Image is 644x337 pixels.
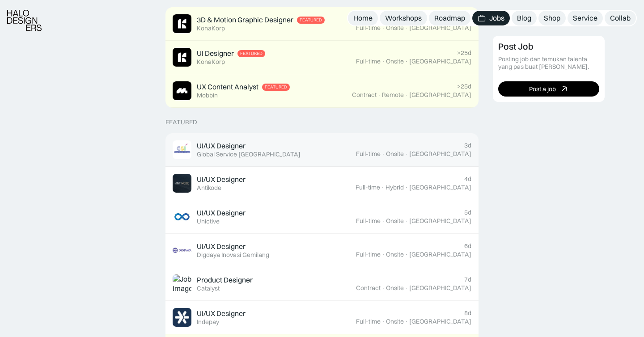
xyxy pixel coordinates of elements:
[381,184,385,191] div: ·
[165,133,479,167] a: Job ImageUI/UX DesignerGlobal Service [GEOGRAPHIC_DATA]3dFull-time·Onsite·[GEOGRAPHIC_DATA]
[457,49,471,57] div: >25d
[197,208,246,218] div: UI/UX Designer
[605,11,636,25] a: Collab
[409,91,471,99] div: [GEOGRAPHIC_DATA]
[405,58,408,65] div: ·
[386,150,404,158] div: Onsite
[381,318,385,325] div: ·
[197,175,246,184] div: UI/UX Designer
[409,24,471,32] div: [GEOGRAPHIC_DATA]
[381,217,385,225] div: ·
[386,284,404,292] div: Onsite
[165,167,479,200] a: Job ImageUI/UX DesignerAntikode4dFull-time·Hybrid·[GEOGRAPHIC_DATA]
[386,217,404,225] div: Onsite
[544,13,560,23] div: Shop
[409,318,471,325] div: [GEOGRAPHIC_DATA]
[405,150,408,158] div: ·
[409,58,471,65] div: [GEOGRAPHIC_DATA]
[381,284,385,292] div: ·
[489,13,504,23] div: Jobs
[568,11,603,25] a: Service
[529,85,556,93] div: Post a job
[386,24,404,32] div: Onsite
[464,242,471,250] div: 6d
[381,24,385,32] div: ·
[381,150,385,158] div: ·
[165,41,479,74] a: Job ImageUI DesignerFeaturedKonaKorp>25dFull-time·Onsite·[GEOGRAPHIC_DATA]
[173,14,191,33] img: Job Image
[464,175,471,183] div: 4d
[173,174,191,193] img: Job Image
[464,209,471,216] div: 5d
[464,276,471,283] div: 7d
[405,91,408,99] div: ·
[197,318,219,326] div: Indepay
[356,217,381,225] div: Full-time
[405,24,408,32] div: ·
[197,184,221,192] div: Antikode
[197,242,246,251] div: UI/UX Designer
[356,58,381,65] div: Full-time
[498,55,599,71] div: Posting job dan temukan talenta yang pas buat [PERSON_NAME].
[165,234,479,267] a: Job ImageUI/UX DesignerDigdaya Inovasi Gemilang6dFull-time·Onsite·[GEOGRAPHIC_DATA]
[197,141,246,151] div: UI/UX Designer
[173,48,191,67] img: Job Image
[197,58,225,66] div: KonaKorp
[197,275,253,285] div: Product Designer
[165,7,479,41] a: Job Image3D & Motion Graphic DesignerFeaturedKonaKorp>25dFull-time·Onsite·[GEOGRAPHIC_DATA]
[380,11,427,25] a: Workshops
[353,13,373,23] div: Home
[409,184,471,191] div: [GEOGRAPHIC_DATA]
[409,150,471,158] div: [GEOGRAPHIC_DATA]
[240,51,263,56] div: Featured
[538,11,566,25] a: Shop
[173,241,191,260] img: Job Image
[356,184,380,191] div: Full-time
[385,13,422,23] div: Workshops
[265,84,287,90] div: Featured
[356,24,381,32] div: Full-time
[386,318,404,325] div: Onsite
[197,151,301,158] div: Global Service [GEOGRAPHIC_DATA]
[197,218,220,225] div: Unictive
[405,184,408,191] div: ·
[300,17,322,23] div: Featured
[409,251,471,258] div: [GEOGRAPHIC_DATA]
[457,83,471,90] div: >25d
[356,318,381,325] div: Full-time
[573,13,597,23] div: Service
[377,91,381,99] div: ·
[382,91,404,99] div: Remote
[165,267,479,301] a: Job ImageProduct DesignerCatalyst7dContract·Onsite·[GEOGRAPHIC_DATA]
[405,284,408,292] div: ·
[197,49,234,58] div: UI Designer
[409,217,471,225] div: [GEOGRAPHIC_DATA]
[405,318,408,325] div: ·
[434,13,465,23] div: Roadmap
[197,251,269,259] div: Digdaya Inovasi Gemilang
[348,11,378,25] a: Home
[464,309,471,317] div: 8d
[197,15,293,25] div: 3D & Motion Graphic Designer
[472,11,510,25] a: Jobs
[498,41,534,52] div: Post Job
[498,81,599,97] a: Post a job
[197,285,220,292] div: Catalyst
[173,308,191,327] img: Job Image
[173,274,191,293] img: Job Image
[197,309,246,318] div: UI/UX Designer
[429,11,470,25] a: Roadmap
[386,251,404,258] div: Onsite
[356,284,381,292] div: Contract
[512,11,537,25] a: Blog
[173,207,191,226] img: Job Image
[352,91,377,99] div: Contract
[356,251,381,258] div: Full-time
[381,58,385,65] div: ·
[517,13,531,23] div: Blog
[165,301,479,334] a: Job ImageUI/UX DesignerIndepay8dFull-time·Onsite·[GEOGRAPHIC_DATA]
[173,81,191,100] img: Job Image
[197,25,225,32] div: KonaKorp
[165,118,197,126] div: Featured
[165,74,479,108] a: Job ImageUX Content AnalystFeaturedMobbin>25dContract·Remote·[GEOGRAPHIC_DATA]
